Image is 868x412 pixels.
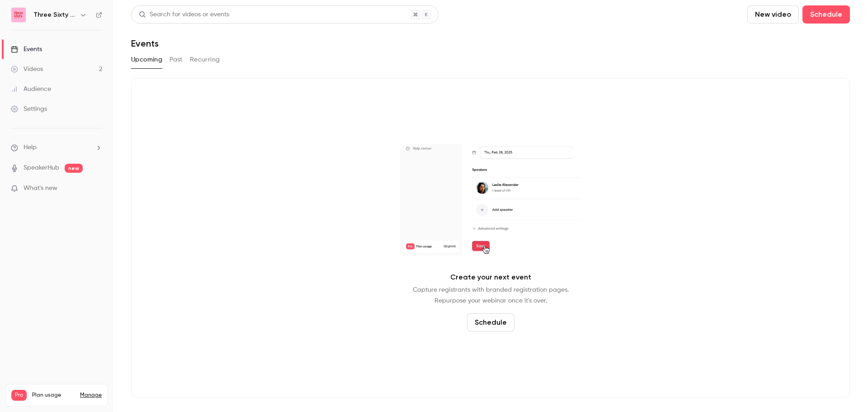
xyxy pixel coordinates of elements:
[32,392,75,399] span: Plan usage
[33,10,76,19] h6: Three Sixty Digital
[24,163,59,173] a: SpeakerHub
[80,392,102,399] a: Manage
[802,5,850,24] button: Schedule
[467,313,514,331] button: Schedule
[24,143,37,152] span: Help
[24,184,57,193] span: What's new
[65,164,83,173] span: new
[131,38,159,49] h1: Events
[11,104,47,114] div: Settings
[11,143,102,152] li: help-dropdown-opener
[190,52,220,67] button: Recurring
[11,45,42,54] div: Events
[11,85,51,94] div: Audience
[450,272,531,283] p: Create your next event
[11,390,27,401] span: Pro
[170,52,183,67] button: Past
[11,65,43,74] div: Videos
[747,5,799,24] button: New video
[131,52,162,67] button: Upcoming
[139,10,229,19] div: Search for videos or events
[413,284,569,306] p: Capture registrants with branded registration pages. Repurpose your webinar once it's over.
[11,8,26,22] img: Three Sixty Digital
